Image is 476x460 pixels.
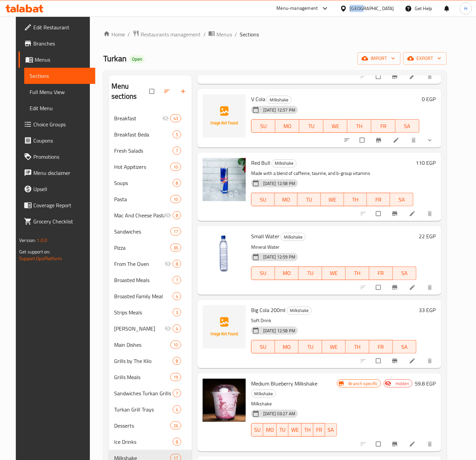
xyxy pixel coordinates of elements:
[109,240,192,256] div: Pizza36
[372,281,386,294] span: Select to update
[114,114,162,122] div: Breakfast
[409,358,417,364] a: Edit menu item
[114,292,173,300] span: Broasted Family Meal
[279,425,286,435] span: TU
[372,355,386,367] span: Select to update
[24,84,95,100] a: Full Menu View
[114,130,173,139] span: Breakfast Beda
[114,211,165,219] div: Mac And Cheese Pasta
[369,267,393,280] button: FR
[109,385,192,401] div: Sandwiches Turkan Grills7
[346,267,369,280] button: TH
[409,284,417,291] a: Edit menu item
[393,340,416,354] button: SA
[109,418,192,434] div: Desserts26
[114,341,170,349] div: Main Dishes
[160,84,176,99] span: Sort sections
[35,56,90,64] span: Menus
[30,88,90,96] span: Full Menu View
[370,195,387,205] span: FR
[19,19,95,35] a: Edit Restaurant
[109,143,192,159] div: Fresh Salads7
[19,35,95,52] a: Branches
[171,196,181,203] span: 10
[173,131,181,138] span: 5
[109,159,192,175] div: Hot Appitizers10
[263,423,277,437] button: MO
[173,212,181,219] span: 8
[422,133,439,148] button: show more
[114,438,173,446] div: Ice Drinks
[350,121,369,131] span: TH
[129,56,145,62] span: Open
[409,441,417,448] a: Edit menu item
[171,342,181,348] span: 10
[37,236,47,245] span: 1.0.0
[261,254,298,260] span: [DATE] 12:59 PM
[396,119,419,133] button: SA
[301,268,319,278] span: TU
[173,276,181,284] div: items
[170,163,181,171] div: items
[114,405,173,413] span: Turkan Grill Trays
[288,423,302,437] button: WE
[464,5,467,12] span: H
[302,121,320,131] span: TU
[340,133,356,148] button: sort-choices
[171,245,181,251] span: 36
[251,94,265,104] span: V Cola
[33,120,90,128] span: Choice Groups
[114,147,173,155] span: Fresh Salads
[173,326,181,332] span: 4
[371,119,395,133] button: FR
[419,232,436,241] h6: 22 EGP
[358,52,401,65] button: import
[261,107,298,113] span: [DATE] 12:57 PM
[203,94,246,137] img: V Cola
[114,179,173,187] span: Soups
[114,195,170,203] span: Pasta
[277,423,288,437] button: TU
[19,132,95,149] a: Coupons
[109,126,192,143] div: Breakfast Beda5
[109,256,192,272] div: From The Oven8
[171,374,181,380] span: 19
[390,193,413,206] button: SA
[422,437,439,452] button: delete
[261,180,298,187] span: [DATE] 12:58 PM
[170,195,181,203] div: items
[281,233,306,241] div: Milkshake
[114,227,170,236] span: Sandwiches
[275,119,299,133] button: MO
[251,316,416,325] p: Soft Drink
[109,191,192,207] div: Pasta10
[396,268,414,278] span: SA
[173,405,181,413] div: items
[170,341,181,349] div: items
[326,121,345,131] span: WE
[24,100,95,116] a: Edit Menu
[387,206,404,221] button: Branch-specific-item
[165,325,171,332] svg: Inactive section
[114,163,170,171] div: Hot Appitizers
[325,268,343,278] span: WE
[208,30,232,39] a: Menus
[251,193,275,206] button: SU
[363,54,395,63] span: import
[103,30,125,38] a: Home
[346,380,381,387] span: Branch specific
[367,193,390,206] button: FR
[173,179,181,187] div: items
[109,175,192,191] div: Soups8
[109,337,192,353] div: Main Dishes10
[114,389,173,397] span: Sandwiches Turkan Grills
[393,267,416,280] button: SA
[261,410,298,417] span: [DATE] 03:27 AM
[422,354,439,368] button: delete
[298,193,321,206] button: TU
[128,30,130,38] li: /
[109,401,192,418] div: Turkan Grill Trays4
